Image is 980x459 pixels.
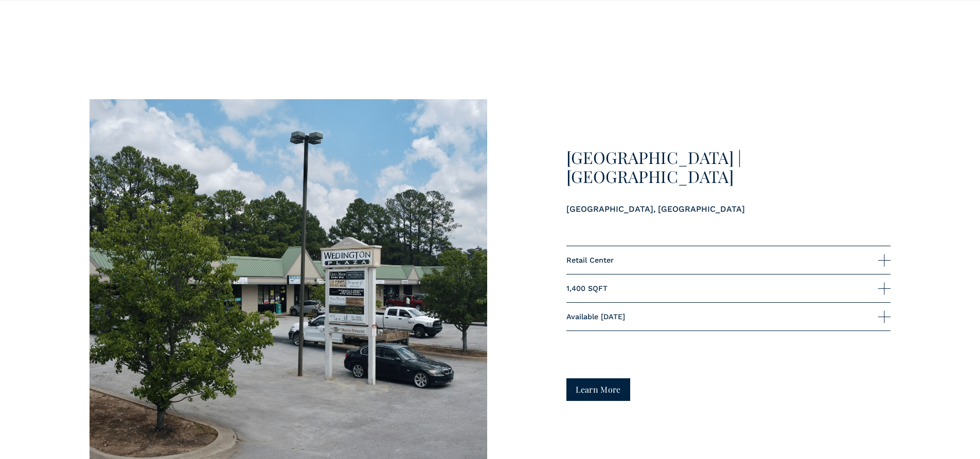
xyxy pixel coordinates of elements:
[566,274,891,302] button: 1,400 SQFT
[566,203,891,216] p: [GEOGRAPHIC_DATA], [GEOGRAPHIC_DATA]
[566,256,879,264] span: Retail Center
[566,284,879,292] span: 1,400 SQFT
[566,378,631,400] a: Learn More
[566,303,891,331] button: Available [DATE]
[566,313,879,321] span: Available [DATE]
[566,148,891,186] h3: [GEOGRAPHIC_DATA] | [GEOGRAPHIC_DATA]
[566,246,891,274] button: Retail Center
